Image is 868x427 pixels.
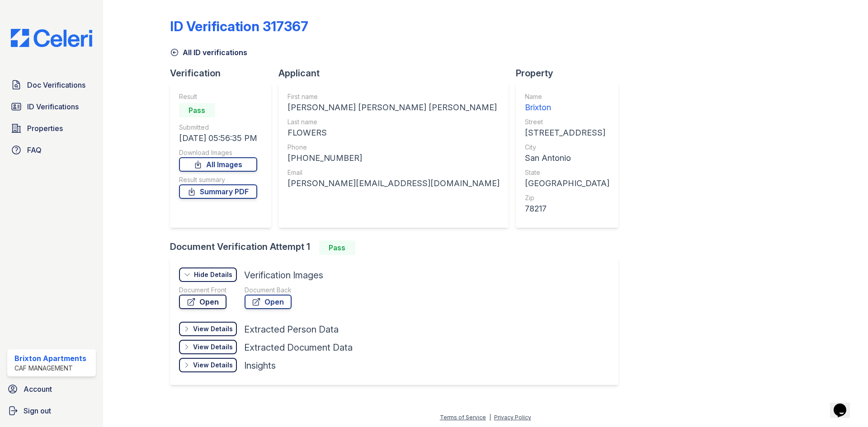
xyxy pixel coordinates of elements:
div: Result [179,92,257,101]
div: | [489,414,491,421]
div: Name [525,92,609,101]
div: Document Verification Attempt 1 [170,240,626,255]
div: Insights [244,359,276,372]
a: Properties [7,119,96,137]
span: FAQ [27,145,42,155]
a: Name Brixton [525,92,609,114]
div: City [525,143,609,152]
a: Terms of Service [440,414,486,421]
a: Sign out [4,402,99,420]
div: CAF Management [14,364,86,373]
a: Summary PDF [179,184,257,199]
div: Submitted [179,123,257,132]
a: Open [179,295,226,309]
div: [DATE] 05:56:35 PM [179,132,257,145]
div: ID Verification 317367 [170,18,308,34]
div: [STREET_ADDRESS] [525,127,609,139]
img: CE_Logo_Blue-a8612792a0a2168367f1c8372b55b34899dd931a85d93a1a3d3e32e68fde9ad4.png [4,29,99,47]
a: FAQ [7,141,96,159]
div: Document Front [179,286,226,295]
div: Applicant [278,67,516,80]
a: ID Verifications [7,98,96,116]
div: Hide Details [194,270,232,279]
div: Phone [288,143,500,152]
div: [PERSON_NAME] [PERSON_NAME] [PERSON_NAME] [288,101,500,114]
a: Account [4,380,99,398]
div: Extracted Document Data [244,341,353,354]
div: First name [288,92,500,101]
div: Brixton [525,101,609,114]
div: Email [288,168,500,177]
div: View Details [193,324,233,333]
a: Open [245,295,292,309]
div: Street [525,117,609,127]
div: Result summary [179,175,257,184]
div: Verification Images [244,269,323,282]
div: Last name [288,117,500,127]
div: Brixton Apartments [14,353,86,364]
div: Pass [319,240,355,255]
div: 78217 [525,202,609,215]
div: View Details [193,343,233,352]
span: ID Verifications [27,101,79,112]
div: Document Back [245,286,292,295]
div: [GEOGRAPHIC_DATA] [525,177,609,190]
span: Doc Verifications [27,80,85,90]
a: All ID verifications [170,47,247,58]
div: Extracted Person Data [244,323,339,336]
div: Property [516,67,626,80]
div: State [525,168,609,177]
iframe: chat widget [830,391,859,418]
div: Zip [525,193,609,202]
div: Download Images [179,148,257,157]
div: FLOWERS [288,127,500,139]
a: All Images [179,157,257,172]
div: [PHONE_NUMBER] [288,152,500,164]
span: Sign out [24,405,51,416]
a: Doc Verifications [7,76,96,94]
div: San Antonio [525,152,609,164]
div: Verification [170,67,278,80]
a: Privacy Policy [494,414,531,421]
div: [PERSON_NAME][EMAIL_ADDRESS][DOMAIN_NAME] [288,177,500,190]
span: Properties [27,123,63,134]
div: Pass [179,103,215,117]
span: Account [24,384,52,394]
div: View Details [193,361,233,370]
